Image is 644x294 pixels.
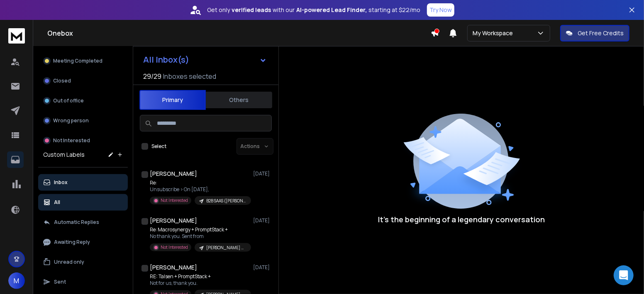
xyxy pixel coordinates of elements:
h3: Custom Labels [43,151,85,159]
button: Automatic Replies [38,214,128,231]
p: Not for us, thank you. [150,280,249,287]
p: [DATE] [253,264,272,271]
p: [DATE] [253,170,272,177]
button: M [8,272,25,289]
p: RE: Talsen + PromptStack + [150,273,249,280]
h1: [PERSON_NAME] [150,263,197,272]
img: logo [8,28,25,44]
p: Not Interested [53,137,90,144]
button: Out of office [38,92,128,109]
button: All Inbox(s) [137,51,273,68]
span: 29 / 29 [143,71,161,81]
button: Inbox [38,174,128,191]
p: Re: [150,180,249,186]
p: Meeting Completed [53,58,102,64]
button: Meeting Completed [38,53,128,69]
p: Get Free Credits [578,29,624,37]
button: Primary [139,90,206,110]
button: Closed [38,73,128,89]
h1: [PERSON_NAME] [150,216,197,225]
button: Awaiting Reply [38,234,128,250]
p: No thank you. Sent from [150,233,249,240]
strong: verified leads [232,6,271,14]
p: Try Now [429,6,452,14]
button: Get Free Credits [560,25,629,41]
div: Open Intercom Messenger [614,265,634,285]
p: My Workspace [473,29,516,37]
p: Unread only [54,259,84,265]
p: Awaiting Reply [54,239,90,245]
button: Unread only [38,254,128,270]
p: [DATE] [253,217,272,224]
h3: Inboxes selected [163,71,216,81]
p: All [54,199,60,206]
button: Wrong person [38,112,128,129]
button: Try Now [427,3,454,17]
p: Closed [53,78,71,84]
p: Wrong person [53,117,89,124]
h1: [PERSON_NAME] [150,170,197,178]
strong: AI-powered Lead Finder, [296,6,367,14]
p: Sent [54,279,66,285]
label: Select [151,143,166,150]
button: All [38,194,128,211]
p: Out of office [53,97,84,104]
p: Get only with our starting at $22/mo [207,6,420,14]
p: Inbox [54,179,68,186]
p: Not Interested [161,244,188,250]
h1: Onebox [47,28,431,38]
p: Unsubscribe > On [DATE], [150,186,249,193]
button: Not Interested [38,132,128,149]
button: Sent [38,274,128,290]
button: Others [206,91,272,109]
p: Automatic Replies [54,219,99,226]
p: Re: Macrosynergy + PromptStack + [150,226,249,233]
p: Not Interested [161,197,188,204]
p: [PERSON_NAME] UK Fintech [206,245,246,251]
p: It’s the beginning of a legendary conversation [378,214,545,225]
h1: All Inbox(s) [143,56,189,64]
p: B2B SAAS ([PERSON_NAME]) [206,198,246,204]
